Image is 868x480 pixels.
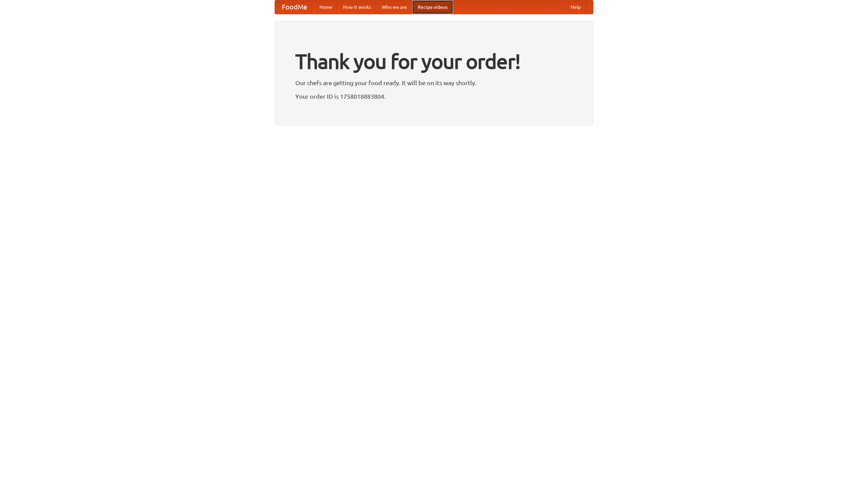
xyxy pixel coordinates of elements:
a: Who we are [376,0,412,14]
a: Recipe videos [412,0,453,14]
a: Help [565,0,586,14]
h1: Thank you for your order! [295,45,573,78]
a: How it works [338,0,376,14]
a: Home [314,0,338,14]
a: FoodMe [275,0,314,14]
p: Your order ID is 1758018883804. [295,91,573,101]
p: Our chefs are getting your food ready. It will be on its way shortly. [295,78,573,88]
